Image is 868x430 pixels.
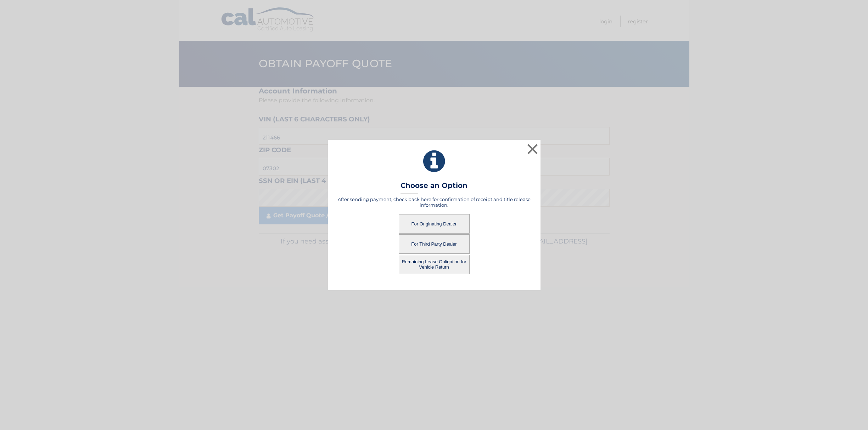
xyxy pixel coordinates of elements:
[401,181,467,194] h3: Choose an Option
[399,255,470,274] button: Remaining Lease Obligation for Vehicle Return
[526,142,540,156] button: ×
[337,196,532,208] h5: After sending payment, check back here for confirmation of receipt and title release information.
[399,214,470,234] button: For Originating Dealer
[399,234,470,254] button: For Third Party Dealer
